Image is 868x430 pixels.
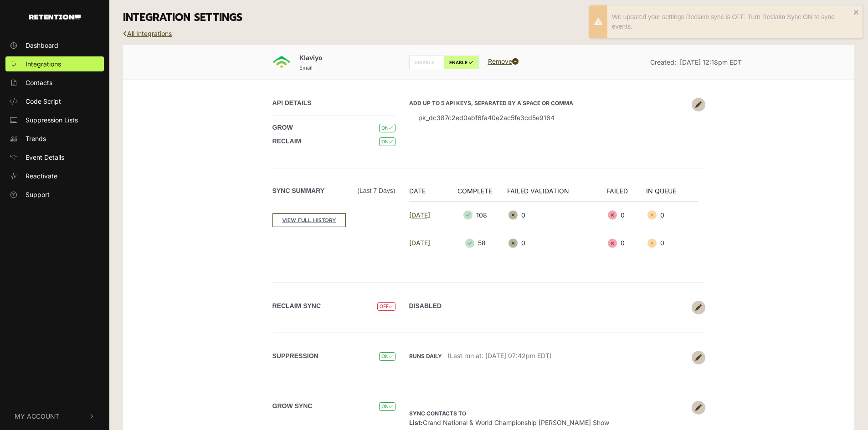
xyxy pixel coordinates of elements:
[272,98,312,108] label: API DETAILS
[5,38,104,53] a: Dashboard
[377,302,395,311] span: OFF
[488,57,519,65] a: Remove
[272,137,302,146] label: RECLAIM
[26,115,78,125] span: Suppression Lists
[646,201,699,229] td: 0
[26,78,52,87] span: Contacts
[606,186,646,202] th: FAILED
[5,131,104,146] a: Trends
[5,112,104,127] a: Suppression Lists
[29,15,81,20] img: Retention.com
[26,152,64,162] span: Event Details
[272,123,293,132] label: GROW
[646,186,699,202] th: IN QUEUE
[444,56,479,69] label: ENABLE
[606,201,646,229] td: 0
[379,137,395,146] span: ON
[123,11,854,24] h3: INTEGRATION SETTINGS
[5,187,104,202] a: Support
[5,150,104,165] a: Event Details
[409,186,448,202] th: DATE
[15,411,59,421] span: My Account
[123,30,172,37] a: All Integrations
[26,190,50,199] span: Support
[5,168,104,183] a: Reactivate
[5,94,104,109] a: Code Script
[379,124,395,132] span: ON
[299,65,313,71] small: Email
[448,186,507,202] th: COMPLETE
[409,353,442,359] strong: Runs daily
[409,409,609,426] span: Grand National & World Championship [PERSON_NAME] Show
[409,56,444,69] label: DISABLE
[507,201,606,229] td: 0
[379,402,395,411] span: ON
[26,171,57,181] span: Reactivate
[409,107,687,128] li: pk_dc387c2ed0abf6fa40e2ac5fe3cd5e9164
[272,301,321,311] label: Reclaim Sync
[612,12,853,31] div: We updated your settings Reclaim sync is OFF. Turn Reclaim Sync ON to sync events.
[409,239,430,247] a: [DATE]
[409,211,430,219] a: [DATE]
[409,419,423,426] strong: List:
[5,75,104,90] a: Contacts
[299,54,323,61] span: Klaviyo
[680,58,742,66] span: [DATE] 12:18pm EDT
[26,59,61,69] span: Integrations
[357,186,395,196] span: (Last 7 days)
[26,40,58,50] span: Dashboard
[26,96,61,106] span: Code Script
[5,402,104,430] button: My Account
[5,56,104,71] a: Integrations
[272,213,346,227] a: VIEW FULL HISTORY
[606,229,646,257] td: 0
[447,352,552,359] span: (Last run at: [DATE] 07:42pm EDT)
[507,186,606,202] th: FAILED VALIDATION
[272,53,291,71] img: Klaviyo
[272,401,313,411] label: Grow Sync
[646,229,699,257] td: 0
[409,100,573,106] strong: Add up to 5 API keys, separated by a space or comma
[507,229,606,257] td: 0
[409,410,466,417] strong: Sync contacts to
[26,134,46,143] span: Trends
[409,302,442,309] strong: Disabled
[272,186,395,196] label: Sync Summary
[448,229,507,257] td: 58
[650,58,676,66] span: Created:
[379,352,395,361] span: ON
[448,201,507,229] td: 108
[272,351,318,361] label: SUPPRESSION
